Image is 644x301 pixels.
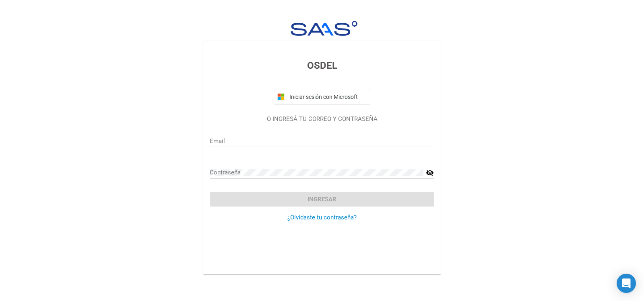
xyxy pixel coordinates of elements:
[210,192,434,207] button: Ingresar
[287,214,357,221] a: ¿Olvidaste tu contraseña?
[308,196,336,203] span: Ingresar
[210,58,434,73] h3: OSDEL
[426,168,434,178] mat-icon: visibility_off
[617,274,636,293] div: Open Intercom Messenger
[210,115,434,124] p: O INGRESÁ TU CORREO Y CONTRASEÑA
[288,94,367,100] span: Iniciar sesión con Microsoft
[274,89,370,105] button: Iniciar sesión con Microsoft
